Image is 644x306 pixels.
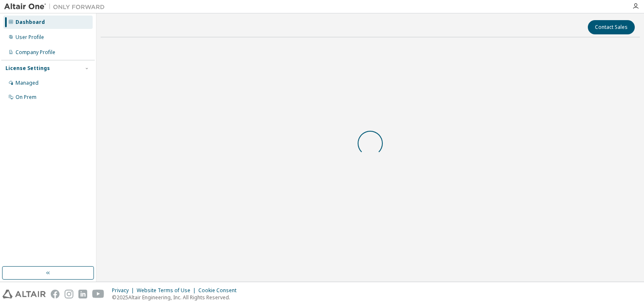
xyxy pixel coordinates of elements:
[3,290,46,298] img: altair_logo.svg
[137,287,198,294] div: Website Terms of Use
[16,34,44,41] div: User Profile
[588,20,635,34] button: Contact Sales
[198,287,241,294] div: Cookie Consent
[16,80,39,86] div: Managed
[4,3,109,11] img: Altair One
[112,287,137,294] div: Privacy
[78,290,87,298] img: linkedin.svg
[16,19,45,26] div: Dashboard
[5,65,50,72] div: License Settings
[112,294,241,301] p: © 2025 Altair Engineering, Inc. All Rights Reserved.
[16,49,55,56] div: Company Profile
[16,94,36,101] div: On Prem
[51,290,60,298] img: facebook.svg
[65,290,73,298] img: instagram.svg
[92,290,104,298] img: youtube.svg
